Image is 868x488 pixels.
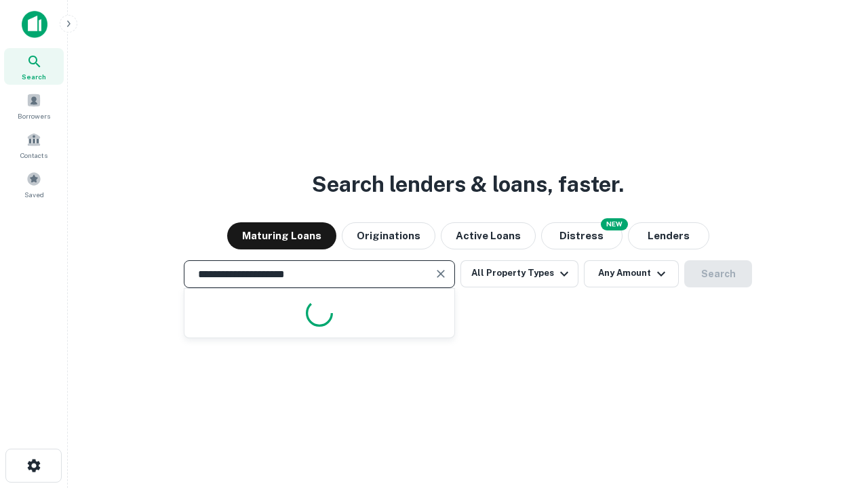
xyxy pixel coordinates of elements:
button: Originations [342,222,435,249]
h3: Search lenders & loans, faster. [312,168,624,201]
a: Borrowers [4,87,64,124]
span: Search [22,71,46,82]
iframe: Chat Widget [800,380,868,445]
button: Any Amount [584,260,679,287]
button: Active Loans [441,222,536,249]
span: Saved [24,189,44,200]
div: NEW [601,218,628,230]
button: Lenders [628,222,709,249]
button: All Property Types [460,260,578,287]
button: Search distressed loans with lien and other non-mortgage details. [541,222,623,249]
span: Contacts [20,150,47,161]
a: Contacts [4,127,64,163]
button: Clear [431,264,450,283]
a: Search [4,48,64,85]
img: capitalize-icon.png [22,11,47,38]
a: Saved [4,166,64,203]
button: Maturing Loans [227,222,336,249]
span: Borrowers [18,110,50,121]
